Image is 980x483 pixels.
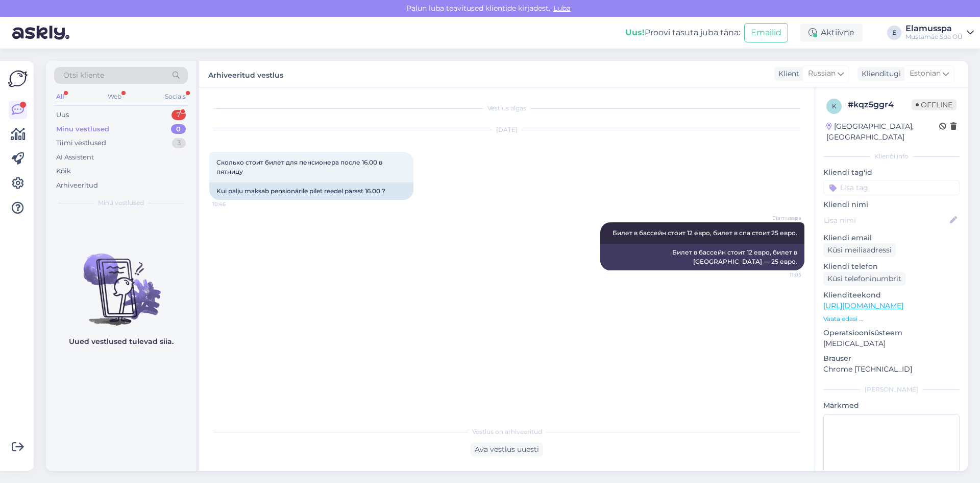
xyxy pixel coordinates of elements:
span: k [832,102,837,110]
p: Brauser [823,353,960,364]
div: Proovi tasuta juba täna: [625,27,740,39]
div: Küsi telefoninumbrit [823,272,905,286]
p: Märkmed [823,400,960,411]
span: Сколько стоит билет для пенсионера после 16.00 в пятницу [216,158,384,175]
div: Uus [56,110,69,120]
p: Kliendi telefon [823,261,960,272]
div: AI Assistent [56,152,94,163]
p: Operatsioonisüsteem [823,328,960,338]
a: [URL][DOMAIN_NAME] [823,301,903,310]
span: Offline [912,99,957,110]
span: Luba [550,4,574,13]
input: Lisa nimi [824,215,948,226]
div: Mustamäe Spa OÜ [905,33,963,41]
div: E [887,26,901,40]
div: Kõik [56,166,71,176]
div: 3 [172,138,186,148]
div: Ava vestlus uuesti [471,443,543,456]
img: No chats [46,235,196,327]
div: Küsi meiliaadressi [823,243,896,257]
p: Kliendi tag'id [823,167,960,178]
label: Arhiveeritud vestlus [208,67,283,81]
div: [GEOGRAPHIC_DATA], [GEOGRAPHIC_DATA] [826,121,939,143]
button: Emailid [744,23,788,42]
span: 11:05 [763,271,801,279]
div: 7 [171,110,186,120]
span: Russian [808,68,836,79]
p: Chrome [TECHNICAL_ID] [823,364,960,375]
a: ElamusspaMustamäe Spa OÜ [905,25,974,41]
div: Билет в бассейн стоит 12 евро, билет в [GEOGRAPHIC_DATA] — 25 евро. [600,244,804,270]
div: [DATE] [209,125,804,134]
span: Elamusspa [763,214,801,222]
span: Vestlus on arhiveeritud [472,427,542,436]
p: Vaata edasi ... [823,314,960,324]
div: 0 [171,124,186,134]
div: Kui palju maksab pensionärile pilet reedel pärast 16.00 ? [209,182,413,200]
img: Askly Logo [8,69,28,88]
div: Web [106,90,124,103]
div: All [54,90,66,103]
div: Aktiivne [800,24,863,42]
input: Lisa tag [823,180,960,195]
div: Klienditugi [857,68,901,79]
span: 10:46 [212,200,251,208]
p: Kliendi email [823,233,960,243]
div: Klient [774,68,799,79]
span: Estonian [910,68,941,79]
div: Kliendi info [823,152,960,161]
div: Arhiveeritud [56,180,98,191]
b: Uus! [625,28,645,37]
div: Tiimi vestlused [56,138,106,148]
p: Kliendi nimi [823,199,960,210]
div: [PERSON_NAME] [823,385,960,394]
p: Klienditeekond [823,290,960,301]
span: Билет в бассейн стоит 12 евро, билет в спа стоит 25 евро. [612,229,797,237]
div: Socials [163,90,188,103]
div: Vestlus algas [209,104,804,113]
div: # kqz5ggr4 [848,99,912,111]
p: [MEDICAL_DATA] [823,338,960,349]
div: Minu vestlused [56,124,109,134]
span: Minu vestlused [98,198,144,208]
div: Elamusspa [905,25,963,33]
p: Uued vestlused tulevad siia. [69,336,174,347]
span: Otsi kliente [63,70,104,81]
